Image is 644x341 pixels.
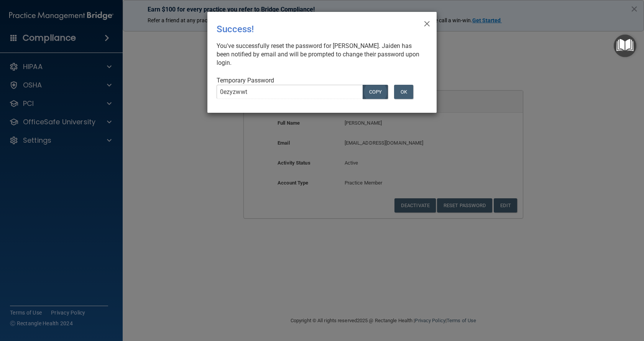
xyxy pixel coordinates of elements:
button: COPY [363,85,388,99]
span: × [424,15,430,30]
button: OK [394,85,413,99]
span: Temporary Password [217,77,274,84]
button: Open Resource Center [614,35,636,57]
div: Success! [217,18,396,40]
div: You've successfully reset the password for [PERSON_NAME]. Jaiden has been notified by email and w... [217,42,421,67]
